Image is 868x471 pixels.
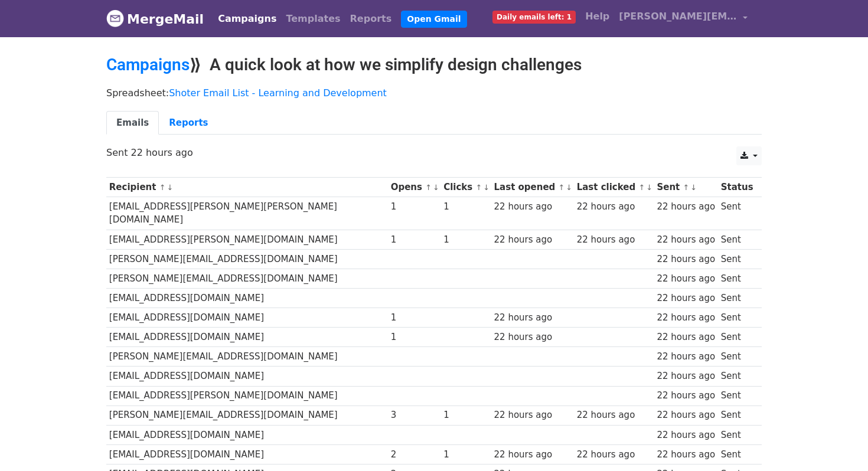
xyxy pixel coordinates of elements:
[106,328,388,347] td: [EMAIL_ADDRESS][DOMAIN_NAME]
[213,7,281,31] a: Campaigns
[718,178,756,197] th: Status
[577,200,651,214] div: 22 hours ago
[657,292,715,305] div: 22 hours ago
[483,183,490,192] a: ↓
[440,178,491,197] th: Clicks
[646,183,652,192] a: ↓
[614,5,752,32] a: [PERSON_NAME][EMAIL_ADDRESS][PERSON_NAME][DOMAIN_NAME]
[494,311,571,325] div: 22 hours ago
[476,183,482,192] a: ↑
[657,272,715,286] div: 22 hours ago
[494,200,571,214] div: 22 hours ago
[718,386,756,405] td: Sent
[106,197,388,230] td: [EMAIL_ADDRESS][PERSON_NAME][PERSON_NAME][DOMAIN_NAME]
[718,405,756,425] td: Sent
[574,178,654,197] th: Last clicked
[106,178,388,197] th: Recipient
[657,408,715,422] div: 22 hours ago
[106,146,762,159] p: Sent 22 hours ago
[718,269,756,288] td: Sent
[580,5,614,28] a: Help
[718,230,756,249] td: Sent
[106,289,388,308] td: [EMAIL_ADDRESS][DOMAIN_NAME]
[433,183,439,192] a: ↓
[718,347,756,367] td: Sent
[391,311,438,325] div: 1
[281,7,345,31] a: Templates
[718,249,756,269] td: Sent
[718,328,756,347] td: Sent
[718,367,756,386] td: Sent
[159,183,166,192] a: ↑
[654,178,718,197] th: Sent
[388,178,441,197] th: Opens
[577,233,651,247] div: 22 hours ago
[106,249,388,269] td: [PERSON_NAME][EMAIL_ADDRESS][DOMAIN_NAME]
[638,183,645,192] a: ↑
[401,11,466,28] a: Open Gmail
[159,111,218,135] a: Reports
[657,331,715,344] div: 22 hours ago
[619,9,737,24] span: [PERSON_NAME][EMAIL_ADDRESS][PERSON_NAME][DOMAIN_NAME]
[106,367,388,386] td: [EMAIL_ADDRESS][DOMAIN_NAME]
[106,269,388,288] td: [PERSON_NAME][EMAIL_ADDRESS][DOMAIN_NAME]
[577,448,651,462] div: 22 hours ago
[106,386,388,405] td: [EMAIL_ADDRESS][PERSON_NAME][DOMAIN_NAME]
[106,55,762,75] h2: ⟫ A quick look at how we simplify design challenges
[492,11,576,24] span: Daily emails left: 1
[494,331,571,344] div: 22 hours ago
[106,55,190,74] a: Campaigns
[494,408,571,422] div: 22 hours ago
[106,9,124,27] img: MergeMail logo
[106,87,762,99] p: Spreadsheet:
[657,350,715,364] div: 22 hours ago
[559,183,565,192] a: ↑
[391,408,438,422] div: 3
[491,178,574,197] th: Last opened
[718,444,756,464] td: Sent
[391,448,438,462] div: 2
[391,331,438,344] div: 1
[488,5,580,28] a: Daily emails left: 1
[657,448,715,462] div: 22 hours ago
[657,253,715,266] div: 22 hours ago
[106,230,388,249] td: [EMAIL_ADDRESS][PERSON_NAME][DOMAIN_NAME]
[391,233,438,247] div: 1
[443,200,488,214] div: 1
[657,429,715,442] div: 22 hours ago
[443,233,488,247] div: 1
[718,425,756,444] td: Sent
[106,111,159,135] a: Emails
[106,347,388,367] td: [PERSON_NAME][EMAIL_ADDRESS][DOMAIN_NAME]
[443,408,488,422] div: 1
[657,369,715,383] div: 22 hours ago
[106,444,388,464] td: [EMAIL_ADDRESS][DOMAIN_NAME]
[443,448,488,462] div: 1
[657,389,715,403] div: 22 hours ago
[169,87,387,99] a: Shoter Email List - Learning and Development
[494,448,571,462] div: 22 hours ago
[425,183,432,192] a: ↑
[718,308,756,328] td: Sent
[809,414,868,471] iframe: Chat Widget
[657,311,715,325] div: 22 hours ago
[657,200,715,214] div: 22 hours ago
[106,308,388,328] td: [EMAIL_ADDRESS][DOMAIN_NAME]
[718,197,756,230] td: Sent
[657,233,715,247] div: 22 hours ago
[345,7,397,31] a: Reports
[106,6,204,31] a: MergeMail
[683,183,690,192] a: ↑
[566,183,572,192] a: ↓
[494,233,571,247] div: 22 hours ago
[167,183,173,192] a: ↓
[577,408,651,422] div: 22 hours ago
[718,289,756,308] td: Sent
[106,425,388,444] td: [EMAIL_ADDRESS][DOMAIN_NAME]
[391,200,438,214] div: 1
[106,405,388,425] td: [PERSON_NAME][EMAIL_ADDRESS][DOMAIN_NAME]
[690,183,697,192] a: ↓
